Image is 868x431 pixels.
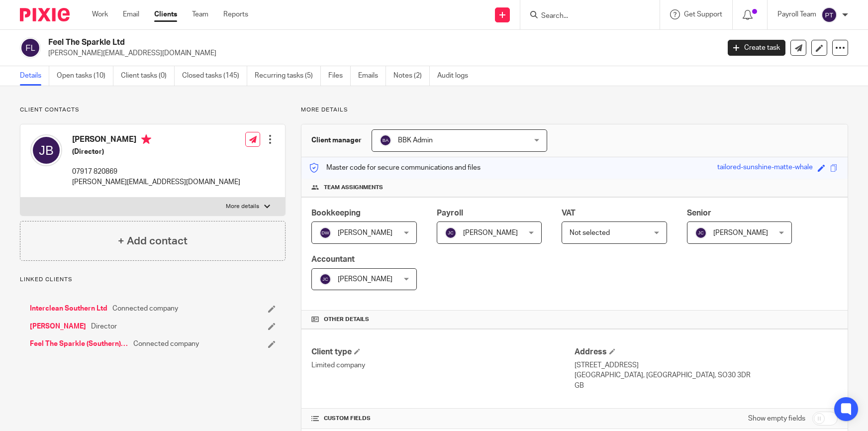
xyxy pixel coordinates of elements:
[48,48,713,58] p: [PERSON_NAME][EMAIL_ADDRESS][DOMAIN_NAME]
[30,134,62,166] img: svg%3E
[192,9,208,19] a: Team
[445,227,457,239] img: svg%3E
[20,37,41,58] img: svg%3E
[437,209,463,217] span: Payroll
[713,229,768,236] span: [PERSON_NAME]
[319,227,331,239] img: svg%3E
[821,7,837,23] img: svg%3E
[748,414,805,424] label: Show empty fields
[30,322,86,331] a: [PERSON_NAME]
[398,137,433,144] span: BBK Admin
[728,40,785,56] a: Create task
[141,134,151,144] i: Primary
[57,66,113,86] a: Open tasks (10)
[123,9,139,19] a: Email
[575,381,838,391] p: GB
[72,177,240,187] p: [PERSON_NAME][EMAIL_ADDRESS][DOMAIN_NAME]
[319,273,331,285] img: svg%3E
[30,304,107,314] a: Interclean Southern Ltd
[309,163,481,173] p: Master code for secure communications and files
[311,209,361,217] span: Bookkeeping
[255,66,321,86] a: Recurring tasks (5)
[687,209,711,217] span: Senior
[223,9,248,19] a: Reports
[684,11,722,18] span: Get Support
[575,370,838,380] p: [GEOGRAPHIC_DATA], [GEOGRAPHIC_DATA], SO30 3DR
[121,66,175,86] a: Client tasks (0)
[92,9,108,19] a: Work
[20,106,286,114] p: Client contacts
[570,229,610,236] span: Not selected
[311,135,362,145] h3: Client manager
[311,347,575,357] h4: Client type
[30,339,128,349] a: Feel The Sparkle (Southern) Ltd
[777,9,816,19] p: Payroll Team
[72,147,240,157] h5: (Director)
[463,229,518,236] span: [PERSON_NAME]
[91,322,117,331] span: Director
[311,415,575,423] h4: CUSTOM FIELDS
[72,167,240,177] p: 07917 820869
[393,66,430,86] a: Notes (2)
[324,316,369,323] span: Other details
[562,209,576,217] span: VAT
[48,37,580,48] h2: Feel The Sparkle Ltd
[324,184,383,192] span: Team assignments
[437,66,476,86] a: Audit logs
[182,66,247,86] a: Closed tasks (145)
[133,339,199,349] span: Connected company
[328,66,351,86] a: Files
[72,134,240,147] h4: [PERSON_NAME]
[301,106,848,114] p: More details
[717,162,813,174] div: tailored-sunshine-matte-whale
[20,276,286,284] p: Linked clients
[540,12,630,21] input: Search
[380,134,391,146] img: svg%3E
[575,360,838,370] p: [STREET_ADDRESS]
[112,304,178,314] span: Connected company
[338,229,392,236] span: [PERSON_NAME]
[311,360,575,370] p: Limited company
[154,9,177,19] a: Clients
[695,227,707,239] img: svg%3E
[575,347,838,357] h4: Address
[311,255,355,263] span: Accountant
[338,276,392,283] span: [PERSON_NAME]
[118,233,188,249] h4: + Add contact
[358,66,386,86] a: Emails
[20,8,70,21] img: Pixie
[20,66,49,86] a: Details
[226,203,259,211] p: More details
